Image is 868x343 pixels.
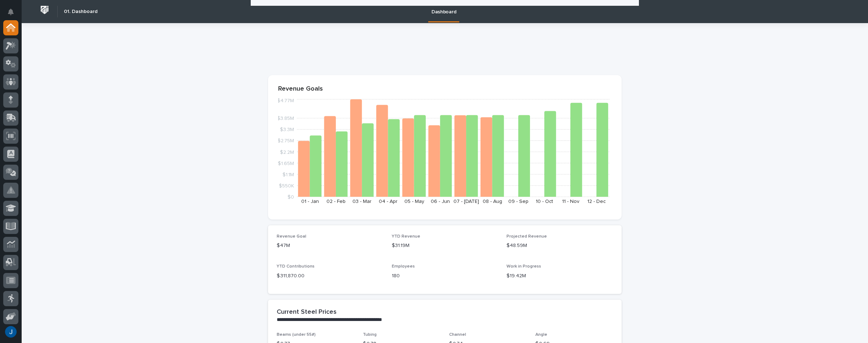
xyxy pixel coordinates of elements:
div: Notifications [9,9,18,20]
text: 05 - May [404,199,424,204]
span: YTD Revenue [392,234,420,239]
p: $48.59M [507,242,613,249]
span: Tubing [363,333,377,337]
tspan: $3.3M [280,127,294,132]
text: 02 - Feb [326,199,346,204]
tspan: $0 [288,195,294,200]
tspan: $550K [279,183,294,188]
text: 04 - Apr [379,199,398,204]
tspan: $3.85M [277,116,294,121]
p: $19.42M [507,272,613,280]
text: 08 - Aug [483,199,502,204]
text: 06 - Jun [431,199,450,204]
button: users-avatar [3,324,18,339]
span: Angle [535,333,547,337]
p: $ 311,870.00 [277,272,383,280]
text: 03 - Mar [352,199,372,204]
span: Employees [392,264,415,269]
text: 07 - [DATE] [453,199,479,204]
img: Workspace Logo [38,3,51,17]
p: $31.19M [392,242,498,249]
h2: 01. Dashboard [64,9,97,15]
text: 09 - Sep [508,199,529,204]
tspan: $2.2M [280,149,294,155]
h2: Current Steel Prices [277,308,337,316]
p: 180 [392,272,498,280]
tspan: $1.1M [282,172,294,177]
span: Revenue Goal [277,234,306,239]
button: Notifications [3,4,18,19]
tspan: $4.77M [277,98,294,103]
span: YTD Contributions [277,264,315,269]
text: 11 - Nov [562,199,579,204]
span: Work in Progress [507,264,541,269]
tspan: $1.65M [278,161,294,166]
text: 10 - Oct [536,199,553,204]
p: $47M [277,242,383,249]
span: Beams (under 55#) [277,333,316,337]
text: 12 - Dec [587,199,606,204]
text: 01 - Jan [301,199,319,204]
p: Revenue Goals [278,85,611,93]
span: Channel [449,333,466,337]
tspan: $2.75M [277,138,294,143]
span: Projected Revenue [507,234,547,239]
